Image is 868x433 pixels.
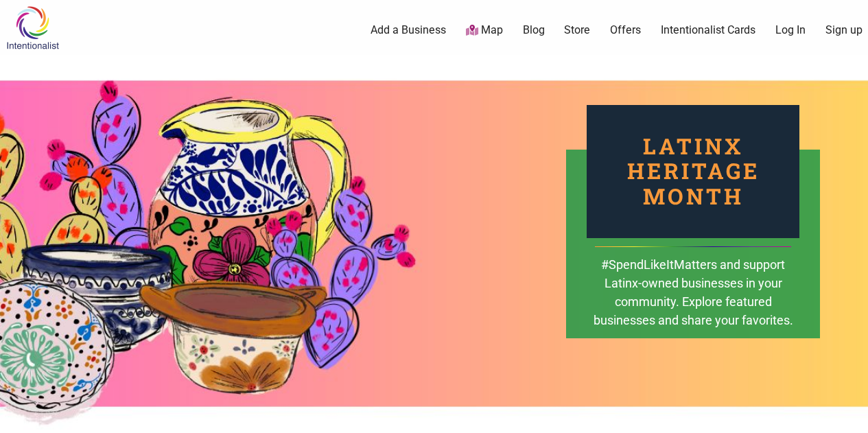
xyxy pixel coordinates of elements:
a: Intentionalist Cards [661,23,755,38]
a: Add a Business [371,23,446,38]
a: Offers [610,23,641,38]
a: Store [564,23,590,38]
a: Sign up [825,23,863,38]
a: Map [466,23,503,38]
div: #SpendLikeItMatters and support Latinx-owned businesses in your community. Explore featured busin... [592,255,794,349]
a: Blog [523,23,545,38]
a: Log In [775,23,806,38]
div: Latinx Heritage Month [587,105,799,238]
